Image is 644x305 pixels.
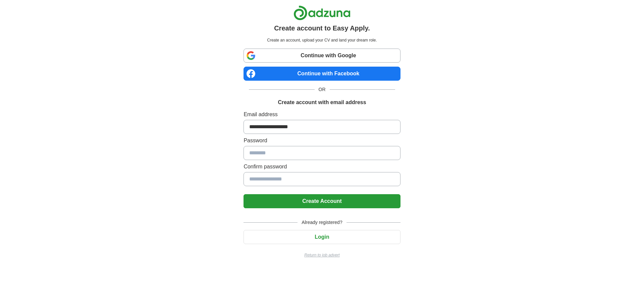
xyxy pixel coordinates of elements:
[244,110,400,119] label: Email address
[293,5,351,20] img: Adzuna logo
[244,163,400,171] label: Confirm password
[244,234,400,240] a: Login
[245,37,399,43] p: Create an account, upload your CV and land your dream role.
[274,23,370,33] h1: Create account to Easy Apply.
[315,86,330,93] span: OR
[278,98,366,106] h1: Create account with email address
[298,219,346,226] span: Already registered?
[244,252,400,258] a: Return to job advert
[244,49,400,63] a: Continue with Google
[244,230,400,244] button: Login
[244,67,400,81] a: Continue with Facebook
[244,137,400,145] label: Password
[244,194,400,208] button: Create Account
